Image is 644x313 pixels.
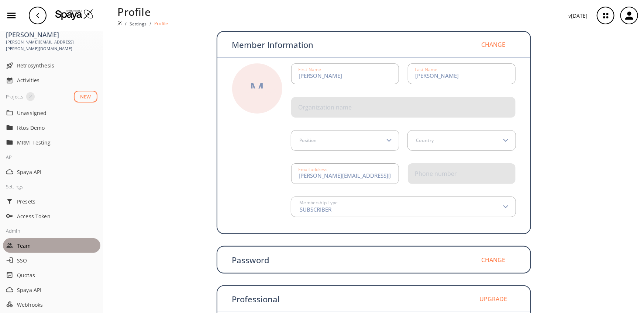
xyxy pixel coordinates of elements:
[17,301,97,309] span: Webhooks
[568,12,588,20] p: v [DATE]
[415,67,438,72] div: Last Name
[297,201,338,205] label: Membership Type
[299,104,352,110] div: Organization name
[239,88,276,96] label: Select image
[3,164,100,179] div: Spaya API
[414,138,434,143] label: Country
[17,257,97,264] span: SSO
[3,268,100,282] div: Quotas
[3,209,100,223] div: Access Token
[471,36,516,53] button: Change
[17,198,97,205] span: Presets
[17,286,97,294] span: Spaya API
[17,271,97,279] span: Quotas
[3,253,100,268] div: SSO
[130,21,147,27] a: Settings
[299,167,328,172] div: Email address
[17,76,97,84] span: Activities
[6,92,23,101] div: Projects
[3,58,100,73] div: Retrosynthesis
[17,109,97,117] span: Unassigned
[3,238,100,253] div: Team
[6,39,97,52] span: [PERSON_NAME][EMAIL_ADDRESS][PERSON_NAME][DOMAIN_NAME]
[17,124,76,132] p: Iktos Demo
[232,295,280,303] p: Professional
[415,171,457,177] div: Phone number
[3,282,100,297] div: Spaya API
[3,135,100,150] div: MRM_Testing
[74,91,97,103] button: NEW
[17,242,97,250] span: Team
[125,20,127,27] li: /
[26,93,35,100] span: 2
[17,168,97,176] span: Spaya API
[3,120,100,135] div: Iktos Demo
[117,21,122,25] img: Spaya logo
[17,62,97,69] span: Retrosynthesis
[232,41,314,49] p: Member Information
[154,20,168,27] p: Profile
[17,212,97,220] span: Access Token
[3,105,100,120] div: Unassigned
[297,138,317,143] label: Position
[3,194,100,209] div: Presets
[117,4,168,20] p: Profile
[3,297,100,312] div: Webhooks
[6,23,97,39] h3: [PERSON_NAME] [PERSON_NAME]
[232,256,270,264] p: Password
[299,67,321,72] div: First Name
[471,290,516,308] button: Upgrade
[471,251,516,269] button: Change
[55,9,94,20] img: Logo Spaya
[149,20,151,27] li: /
[17,139,76,146] p: MRM_Testing
[3,73,100,88] div: Activities
[250,80,265,97] div: M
